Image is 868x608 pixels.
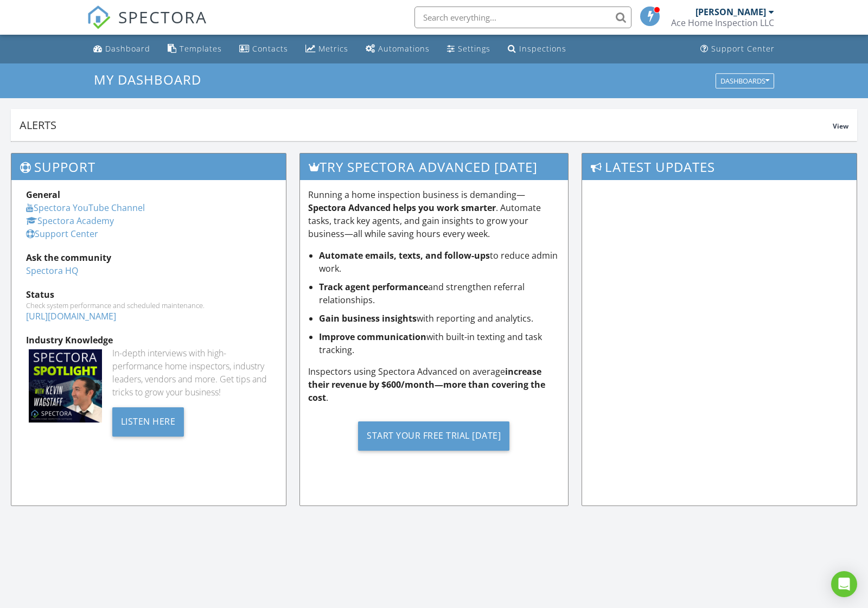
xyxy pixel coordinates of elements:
[361,39,434,59] a: Automations (Basic)
[105,43,150,54] div: Dashboard
[308,365,560,404] p: Inspectors using Spectora Advanced on average .
[87,5,111,29] img: The Best Home Inspection Software - Spectora
[443,39,495,59] a: Settings
[716,73,774,88] button: Dashboards
[26,251,271,264] div: Ask the community
[319,281,428,293] strong: Track agent performance
[112,407,184,437] div: Listen Here
[308,413,560,459] a: Start Your Free Trial [DATE]
[831,571,857,597] div: Open Intercom Messenger
[720,77,769,85] div: Dashboards
[180,43,222,54] div: Templates
[711,43,775,54] div: Support Center
[26,310,116,322] a: [URL][DOMAIN_NAME]
[94,71,201,88] span: My Dashboard
[26,288,271,301] div: Status
[235,39,292,59] a: Contacts
[319,331,426,343] strong: Improve communication
[833,121,848,131] span: View
[29,349,102,423] img: Spectoraspolightmain
[319,312,417,324] strong: Gain business insights
[308,188,560,240] p: Running a home inspection business is demanding— . Automate tasks, track key agents, and gain ins...
[378,43,430,54] div: Automations
[252,43,288,54] div: Contacts
[308,366,545,404] strong: increase their revenue by $600/month—more than covering the cost
[301,39,353,59] a: Metrics
[319,249,560,275] li: to reduce admin work.
[300,153,568,180] h3: Try spectora advanced [DATE]
[26,215,114,227] a: Spectora Academy
[26,202,145,214] a: Spectora YouTube Channel
[26,228,98,240] a: Support Center
[11,153,286,180] h3: Support
[358,421,509,451] div: Start Your Free Trial [DATE]
[503,39,571,59] a: Inspections
[695,7,766,17] div: [PERSON_NAME]
[89,39,155,59] a: Dashboard
[414,7,631,28] input: Search everything...
[163,39,226,59] a: Templates
[319,312,560,325] li: with reporting and analytics.
[319,280,560,306] li: and strengthen referral relationships.
[318,43,348,54] div: Metrics
[112,347,271,399] div: In-depth interviews with high-performance home inspectors, industry leaders, vendors and more. Ge...
[26,265,78,277] a: Spectora HQ
[112,415,184,427] a: Listen Here
[20,118,833,132] div: Alerts
[308,202,496,214] strong: Spectora Advanced helps you work smarter
[87,15,207,37] a: SPECTORA
[458,43,490,54] div: Settings
[671,17,774,28] div: Ace Home Inspection LLC
[519,43,566,54] div: Inspections
[26,334,271,347] div: Industry Knowledge
[26,301,271,310] div: Check system performance and scheduled maintenance.
[319,330,560,356] li: with built-in texting and task tracking.
[26,189,60,201] strong: General
[696,39,779,59] a: Support Center
[582,153,857,180] h3: Latest Updates
[118,5,207,28] span: SPECTORA
[319,249,490,261] strong: Automate emails, texts, and follow-ups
